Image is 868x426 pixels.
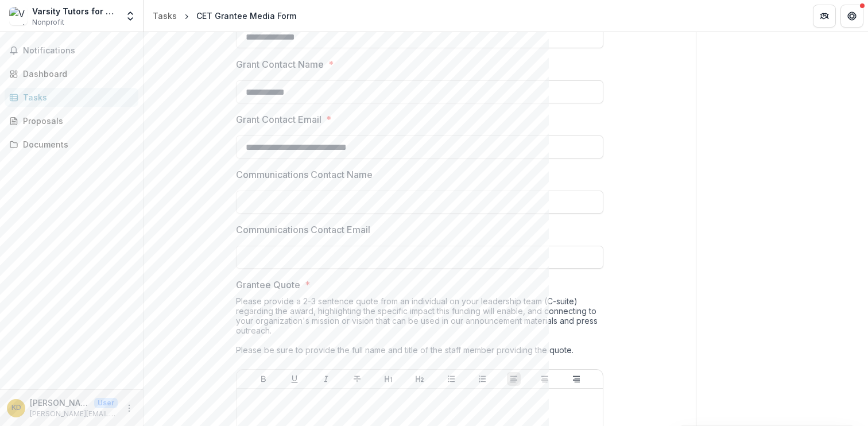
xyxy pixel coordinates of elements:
a: Tasks [5,88,138,107]
div: Kelly Dean [11,404,21,412]
button: Heading 1 [382,372,396,386]
button: Bold [257,372,270,386]
div: Tasks [23,91,129,103]
button: Italicize [319,372,333,386]
div: Tasks [153,10,177,22]
button: Get Help [840,5,863,28]
span: Nonprofit [32,17,64,28]
div: Dashboard [23,68,129,80]
div: Documents [23,138,129,150]
img: Varsity Tutors for Schools LLC [9,7,28,25]
button: Underline [288,372,301,386]
button: Strike [350,372,364,386]
a: Tasks [148,7,181,24]
button: Align Center [538,372,552,386]
p: Communications Contact Email [236,223,370,237]
a: Documents [5,135,138,154]
button: Ordered List [475,372,489,386]
span: Notifications [23,46,134,56]
p: [PERSON_NAME][EMAIL_ADDRESS][PERSON_NAME][DOMAIN_NAME] [30,409,118,419]
p: User [94,398,118,408]
button: Heading 2 [413,372,427,386]
p: [PERSON_NAME] [30,397,90,409]
p: Grant Contact Email [236,113,321,126]
button: Notifications [5,41,138,60]
p: Grantee Quote [236,278,300,292]
button: Align Right [569,372,583,386]
div: CET Grantee Media Form [196,10,296,22]
a: Dashboard [5,64,138,83]
a: Proposals [5,111,138,130]
div: Varsity Tutors for Schools LLC [32,5,118,17]
nav: breadcrumb [148,7,301,24]
button: Align Left [507,372,521,386]
button: Bullet List [444,372,458,386]
button: Partners [813,5,836,28]
button: More [122,401,136,415]
p: Communications Contact Name [236,168,373,181]
div: Proposals [23,115,129,127]
button: Open entity switcher [122,5,138,28]
p: Grant Contact Name [236,57,324,71]
div: Please provide a 2-3 sentence quote from an individual on your leadership team (C-suite) regardin... [236,296,603,369]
